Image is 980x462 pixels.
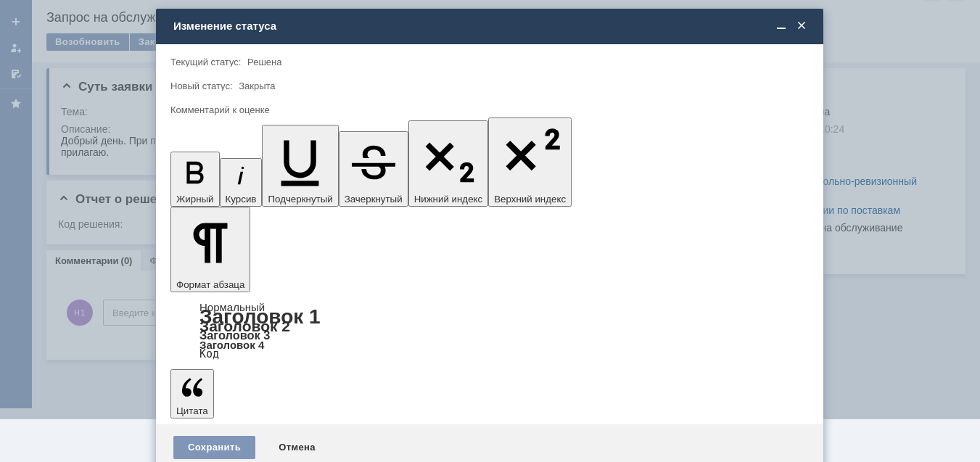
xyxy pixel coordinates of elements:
label: Новый статус: [170,81,233,91]
button: Нижний индекс [408,120,489,207]
span: Нижний индекс [414,194,483,205]
button: Цитата [170,369,214,418]
div: Изменение статуса [173,20,809,33]
span: Решена [247,57,281,67]
span: Закрыта [239,81,275,91]
button: Жирный [170,152,220,207]
button: Верхний индекс [488,117,572,207]
span: Цитата [176,405,208,416]
a: Заголовок 3 [199,329,270,342]
a: Заголовок 1 [199,305,321,328]
span: Курсив [226,194,257,205]
a: Нормальный [199,301,265,313]
button: Курсив [220,158,263,207]
button: Подчеркнутый [262,125,338,207]
span: Формат абзаца [176,279,244,290]
span: Свернуть (Ctrl + M) [774,20,788,33]
span: Подчеркнутый [268,194,332,205]
div: Комментарий к оценке [170,105,806,115]
a: Заголовок 4 [199,339,264,351]
button: Зачеркнутый [339,131,408,207]
a: Заголовок 2 [199,318,290,334]
div: Формат абзаца [170,302,809,359]
button: Формат абзаца [170,207,250,292]
a: Код [199,347,219,360]
span: Жирный [176,194,214,205]
span: Верхний индекс [494,194,566,205]
label: Текущий статус: [170,57,241,67]
span: Зачеркнутый [345,194,403,205]
span: Закрыть [794,20,809,33]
